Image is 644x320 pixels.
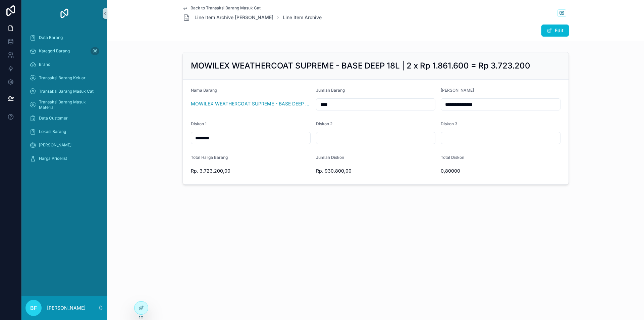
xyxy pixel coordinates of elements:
span: Total Diskon [441,155,464,160]
span: Data Customer [39,116,68,121]
div: scrollable content [21,27,107,173]
a: Brand [25,58,103,71]
span: Diskon 3 [441,121,458,126]
span: Transaksi Barang Keluar [39,75,86,81]
span: Lokasi Barang [39,129,66,134]
span: Data Barang [39,35,63,40]
span: Rp. 930.800,00 [316,168,436,174]
a: Data Barang [25,32,103,44]
a: Line Item Archive [283,14,322,21]
span: Back to Transaksi Barang Masuk Cat [191,5,261,11]
span: BF [30,304,37,312]
a: Harga Pricelist [25,152,103,165]
a: Kategori Barang96 [25,45,103,57]
a: Data Customer [25,112,103,124]
p: [PERSON_NAME] [47,305,86,311]
span: Jumlah Barang [316,88,345,93]
span: 0,80000 [441,168,560,174]
span: Nama Barang [191,88,217,93]
span: Transaksi Barang Masuk Material [39,99,97,110]
h2: MOWILEX WEATHERCOAT SUPREME - BASE DEEP 18L | 2 x Rp 1.861.600 = Rp 3.723.200 [191,60,530,71]
a: Transaksi Barang Keluar [25,72,103,84]
span: Line Item Archive [PERSON_NAME] [195,14,273,21]
div: 96 [91,47,99,55]
a: [PERSON_NAME] [25,139,103,151]
button: Edit [541,25,569,37]
a: MOWILEX WEATHERCOAT SUPREME - BASE DEEP 18L [191,100,311,107]
span: [PERSON_NAME] [441,88,474,93]
span: Harga Pricelist [39,156,67,161]
span: Kategori Barang [39,48,70,54]
span: Brand [39,62,50,67]
span: [PERSON_NAME] [39,142,71,148]
img: App logo [59,8,70,19]
span: Transaksi Barang Masuk Cat [39,89,94,94]
a: Line Item Archive [PERSON_NAME] [182,13,273,21]
span: Total Harga Barang [191,155,228,160]
a: Transaksi Barang Masuk Material [25,99,103,111]
a: Back to Transaksi Barang Masuk Cat [182,5,261,11]
span: Rp. 3.723.200,00 [191,168,311,174]
a: Lokasi Barang [25,126,103,138]
span: Diskon 2 [316,121,332,126]
span: Jumlah Diskon [316,155,344,160]
span: Diskon 1 [191,121,207,126]
a: Transaksi Barang Masuk Cat [25,85,103,97]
